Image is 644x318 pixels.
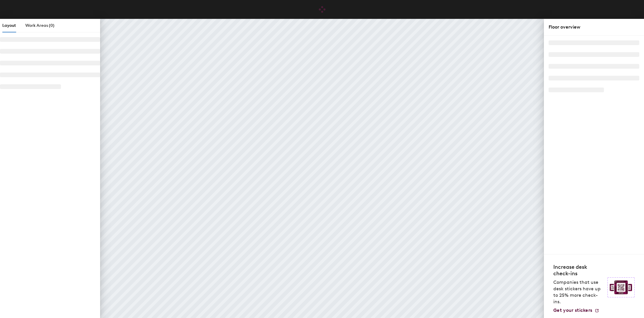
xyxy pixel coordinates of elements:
[549,24,639,31] div: Floor overview
[25,23,54,28] span: Work Areas (0)
[553,307,592,313] span: Get your stickers
[553,264,604,277] h4: Increase desk check-ins
[2,23,16,28] span: Layout
[553,279,604,305] p: Companies that use desk stickers have up to 25% more check-ins.
[607,277,635,297] img: Sticker logo
[553,307,599,313] a: Get your stickers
